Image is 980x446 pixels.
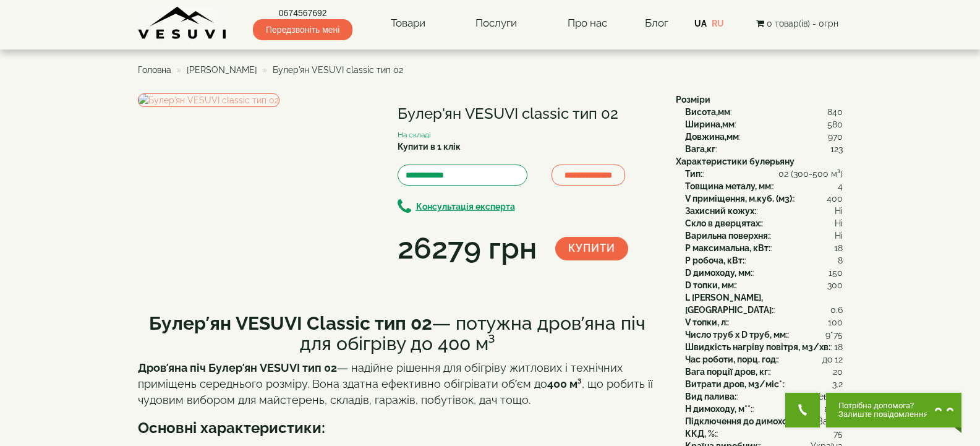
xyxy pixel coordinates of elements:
[253,7,352,19] a: 0674567692
[834,341,843,353] span: 18
[685,231,770,241] b: Варильна поверхня:
[685,342,830,352] b: Швидкість нагріву повітря, м3/хв:
[273,65,403,75] span: Булер'ян VESUVI classic тип 02
[645,17,668,29] a: Блог
[149,312,432,334] b: Булер’ян VESUVI Classic тип 02
[802,390,843,403] span: Деревина
[398,140,461,153] label: Купити в 1 клік
[685,291,843,316] div: :
[685,367,770,377] b: Вага порції дров, кг:
[685,131,843,143] div: :
[685,316,843,328] div: :
[685,403,843,415] div: :
[685,180,843,192] div: :
[778,168,843,180] span: 02 (300-500 м³)
[555,237,628,260] button: Купити
[685,366,843,378] div: :
[828,131,843,143] span: 970
[685,205,843,217] div: :
[685,415,843,427] div: :
[685,242,843,254] div: :
[463,9,529,38] a: Послуги
[685,243,770,253] b: P максимальна, кВт:
[398,106,657,122] h1: Булер'ян VESUVI classic тип 02
[835,205,843,217] span: Ні
[685,217,843,229] div: :
[187,65,257,75] a: [PERSON_NAME]
[685,143,843,155] div: :
[685,354,778,364] b: Час роботи, порц. год:
[398,228,537,270] div: 26279 грн
[138,6,228,40] img: content
[685,427,843,440] div: :
[685,429,717,439] b: ККД, %:
[752,17,842,30] button: 0 товар(ів) - 0грн
[827,192,843,205] span: 400
[685,293,773,315] b: L [PERSON_NAME], [GEOGRAPHIC_DATA]:
[785,393,820,427] button: Get Call button
[685,279,843,291] div: :
[835,229,843,242] span: Ні
[685,254,843,267] div: :
[685,218,762,228] b: Скло в дверцятах:
[138,313,657,354] h2: — потужна дров’яна піч для обігріву до 400 м³
[685,341,843,353] div: :
[833,427,843,440] span: 75
[685,267,843,279] div: :
[835,217,843,229] span: Ні
[685,317,728,327] b: V топки, л:
[685,106,843,118] div: :
[830,143,843,155] span: 123
[838,410,928,419] span: Залиште повідомлення
[685,169,702,179] b: Тип:
[827,106,843,118] span: 840
[685,280,736,290] b: D топки, мм:
[830,304,843,316] span: 0.6
[822,353,843,366] span: до 12
[685,118,843,131] div: :
[685,194,794,204] b: V приміщення, м.куб. (м3):
[834,242,843,254] span: 18
[138,361,337,374] strong: Дров’яна піч Булер’ян VESUVI тип 02
[685,353,843,366] div: :
[685,416,799,426] b: Підключення до димоходу:
[685,168,843,180] div: :
[685,328,843,341] div: :
[828,316,843,328] span: 100
[685,107,730,117] b: Висота,мм
[685,132,739,142] b: Довжина,мм
[685,268,752,278] b: D димоходу, мм:
[685,379,784,389] b: Витрати дров, м3/міс*:
[138,419,325,437] b: Основні характеристики:
[685,119,735,129] b: Ширина,мм
[694,19,707,28] a: UA
[838,180,843,192] span: 4
[826,393,961,427] button: Chat button
[685,392,736,401] b: Вид палива:
[838,401,928,410] span: Потрібна допомога?
[685,192,843,205] div: :
[253,19,352,40] span: Передзвоніть мені
[416,202,515,212] b: Консультація експерта
[685,229,843,242] div: :
[685,181,773,191] b: Товщина металу, мм:
[547,377,582,390] strong: 400 м³
[378,9,438,38] a: Товари
[712,19,724,28] a: RU
[829,267,843,279] span: 150
[685,390,843,403] div: :
[838,254,843,267] span: 8
[138,65,171,75] a: Головна
[138,93,279,107] img: Булер'ян VESUVI classic тип 02
[685,378,843,390] div: :
[685,206,756,216] b: Захисний кожух:
[833,366,843,378] span: 20
[832,378,843,390] span: 3.2
[398,131,431,139] small: На складі
[676,95,710,105] b: Розміри
[685,330,788,340] b: Число труб x D труб, мм:
[767,19,838,28] span: 0 товар(ів) - 0грн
